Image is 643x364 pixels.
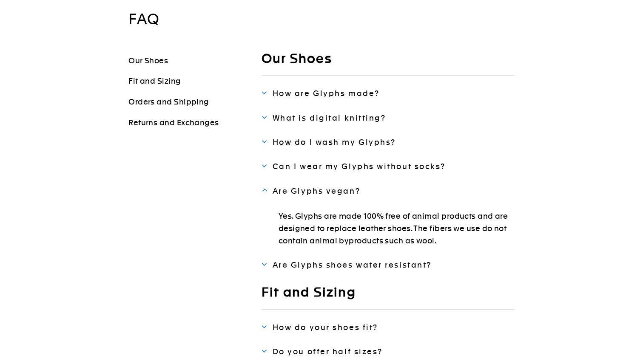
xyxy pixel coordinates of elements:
span: How do your shoes fit? [273,323,378,332]
a: Returns and Exchanges [128,118,219,127]
a: Are Glyphs shoes water resistant? [262,260,515,270]
span: Can I wear my Glyphs without socks? [273,162,446,171]
a: How do your shoes fit? [262,322,515,332]
span: Are Glyphs shoes water resistant? [273,260,432,269]
span: How are Glyphs made? [273,89,380,98]
p: Yes. Glyphs are made 100% free of animal products and are designed to replace leather shoes. The ... [279,210,515,247]
h2: Fit and Sizing [262,284,515,310]
span: How do I wash my Glyphs? [273,138,396,147]
a: Do you offer half sizes? [262,347,515,356]
a: How do I wash my Glyphs? [262,137,515,147]
a: Can I wear my Glyphs without socks? [262,161,515,171]
a: Fit and Sizing [128,76,181,85]
span: What is digital knitting? [273,113,386,122]
a: How are Glyphs made? [262,88,515,98]
a: Are Glyphs vegan? [262,186,515,196]
iframe: Glyph - Referral program [632,145,643,219]
span: Do you offer half sizes? [273,347,383,356]
h1: FAQ [128,10,515,29]
a: What is digital knitting? [262,113,515,123]
a: Orders and Shipping [128,97,209,106]
span: Are Glyphs vegan? [273,186,360,195]
a: Our Shoes [128,56,168,65]
h2: Our Shoes [262,51,515,76]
